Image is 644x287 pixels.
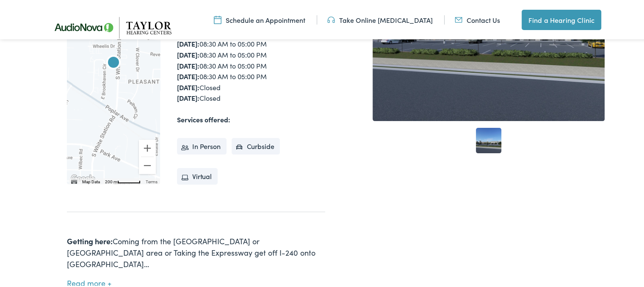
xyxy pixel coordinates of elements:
[232,137,280,154] li: Curbside
[67,235,113,245] strong: Getting here:
[177,49,199,58] strong: [DATE]:
[67,234,325,268] div: Coming from the [GEOGRAPHIC_DATA] or [GEOGRAPHIC_DATA] area or Taking the Expressway get off I-24...
[177,81,199,91] strong: [DATE]:
[67,278,111,287] button: Read more
[177,167,218,184] li: Virtual
[105,178,117,183] span: 200 m
[146,178,158,183] a: Terms (opens in new tab)
[455,14,500,23] a: Contact Us
[139,156,156,173] button: Zoom out
[455,14,462,23] img: utility icon
[327,14,335,23] img: utility icon
[102,177,143,183] button: Map Scale: 200 m per 51 pixels
[82,178,100,184] button: Map Data
[522,8,601,29] a: Find a Hearing Clinic
[103,52,124,72] div: AudioNova
[69,172,97,183] a: Open this area in Google Maps (opens a new window)
[177,27,325,102] div: 08:30 AM to 05:00 PM 08:30 AM to 05:00 PM 08:30 AM to 05:00 PM 08:30 AM to 05:00 PM 08:30 AM to 0...
[177,38,199,47] strong: [DATE]:
[177,60,199,69] strong: [DATE]:
[214,14,305,23] a: Schedule an Appointment
[214,14,221,23] img: utility icon
[69,172,97,183] img: Google
[177,92,199,101] strong: [DATE]:
[327,14,433,23] a: Take Online [MEDICAL_DATA]
[476,127,501,152] a: 1
[177,70,199,80] strong: [DATE]:
[139,138,156,155] button: Zoom in
[71,178,77,184] button: Keyboard shortcuts
[177,137,227,154] li: In Person
[177,113,230,123] strong: Services offered:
